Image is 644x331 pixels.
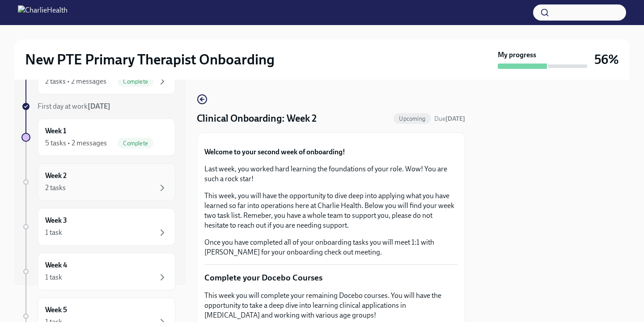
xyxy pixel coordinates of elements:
h6: Week 4 [45,260,67,270]
p: Last week, you worked hard learning the foundations of your role. Wow! You are such a rock star! [204,164,458,184]
span: August 30th, 2025 10:00 [434,115,465,123]
p: Once you have completed all of your onboarding tasks you will meet 1:1 with [PERSON_NAME] for you... [204,238,458,257]
p: This week, you will have the opportunity to dive deep into applying what you have learned so far ... [204,191,458,230]
img: CharlieHealth [18,5,68,20]
span: Complete [118,78,153,85]
h6: Week 5 [45,305,67,315]
strong: [DATE] [88,102,110,110]
strong: Welcome to your second week of onboarding! [204,148,345,156]
span: Upcoming [394,115,431,122]
div: 2 tasks • 2 messages [45,76,106,86]
h4: Clinical Onboarding: Week 2 [197,112,317,125]
div: 1 task [45,272,62,282]
span: Due [434,115,465,123]
div: 2 tasks [45,183,66,193]
h2: New PTE Primary Therapist Onboarding [25,51,275,68]
p: This week you will complete your remaining Docebo courses. You will have the opportunity to take ... [204,291,458,320]
a: Week 15 tasks • 2 messagesComplete [21,119,175,156]
div: 5 tasks • 2 messages [45,138,107,148]
h6: Week 3 [45,216,67,225]
h6: Week 2 [45,171,67,181]
a: Week 22 tasks [21,163,175,201]
h6: Week 1 [45,126,66,136]
a: First day at work[DATE] [21,102,175,111]
div: 1 task [45,228,62,238]
a: Week 31 task [21,208,175,246]
strong: My progress [498,50,536,60]
span: First day at work [38,102,110,110]
strong: [DATE] [445,115,465,123]
div: 1 task [45,317,62,327]
span: Complete [118,140,153,147]
h3: 56% [594,51,619,68]
a: Week 41 task [21,253,175,290]
p: Complete your Docebo Courses [204,272,458,284]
